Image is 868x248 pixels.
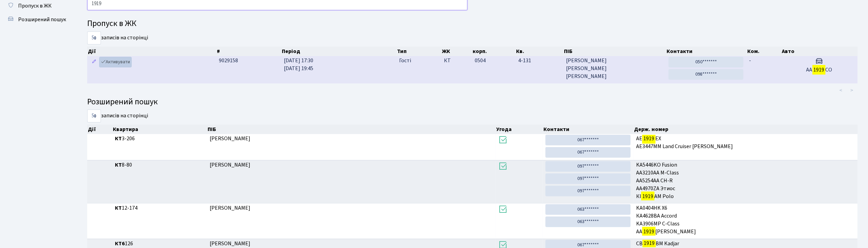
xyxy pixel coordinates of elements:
[216,47,281,56] th: #
[396,47,441,56] th: Тип
[518,57,561,65] span: 4-131
[87,31,148,44] label: записів на сторінці
[284,57,313,72] span: [DATE] 17:30 [DATE] 19:45
[472,47,515,56] th: корп.
[115,240,125,247] b: КТ6
[643,238,656,248] mark: 1919
[496,125,543,134] th: Угода
[87,19,858,29] h4: Пропуск в ЖК
[444,57,469,65] span: КТ
[115,204,204,212] span: 12-174
[112,125,207,134] th: Квартира
[636,204,855,235] span: KA0404HK X6 КА4628ВА Accord KA3906МР C-Class АА [PERSON_NAME]
[399,57,411,65] span: Гості
[543,125,633,134] th: Контакти
[90,57,98,67] a: Редагувати
[87,125,112,134] th: Дії
[641,192,654,201] mark: 1919
[475,57,486,64] span: 0504
[219,57,238,64] span: 9029158
[281,47,397,56] th: Період
[781,47,858,56] th: Авто
[210,161,250,169] span: [PERSON_NAME]
[115,135,204,143] span: 3-206
[636,135,855,151] span: AE EX AE3447MM Land Cruiser [PERSON_NAME]
[636,240,855,248] span: СВ ВМ Kadjar
[784,67,855,73] h5: AA CO
[210,135,250,142] span: [PERSON_NAME]
[636,161,855,200] span: KA5446KO Fusion AA3210AA M-Class AA5254AA CH-R AA4970ZA Этиос КІ АМ Polo
[747,47,781,56] th: Ком.
[3,13,72,26] a: Розширений пошук
[115,135,122,142] b: КТ
[515,47,563,56] th: Кв.
[99,57,132,67] a: Активувати
[87,97,858,107] h4: Розширений пошук
[115,161,122,169] b: КТ
[87,109,101,122] select: записів на сторінці
[441,47,472,56] th: ЖК
[18,16,66,23] span: Розширений пошук
[210,204,250,212] span: [PERSON_NAME]
[87,109,148,122] label: записів на сторінці
[566,57,663,80] span: [PERSON_NAME] [PERSON_NAME] [PERSON_NAME]
[207,125,496,134] th: ПІБ
[115,204,122,212] b: КТ
[564,47,666,56] th: ПІБ
[115,240,204,248] span: 126
[115,161,204,169] span: 8-80
[634,125,858,134] th: Держ. номер
[210,240,250,247] span: [PERSON_NAME]
[87,31,101,44] select: записів на сторінці
[642,227,655,236] mark: 1919
[813,65,826,75] mark: 1919
[749,57,751,64] span: -
[666,47,747,56] th: Контакти
[87,47,216,56] th: Дії
[18,2,52,10] span: Пропуск в ЖК
[642,134,655,143] mark: 1919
